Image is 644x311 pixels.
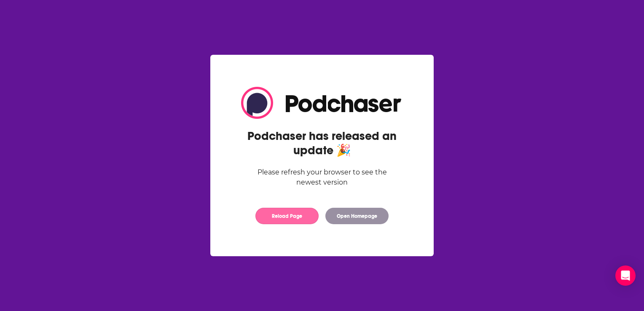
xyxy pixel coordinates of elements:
[255,208,319,224] button: Reload Page
[615,265,636,286] div: Open Intercom Messenger
[325,208,389,224] button: Open Homepage
[241,129,403,158] h2: Podchaser has released an update 🎉
[241,167,403,188] div: Please refresh your browser to see the newest version
[241,87,403,119] img: Logo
